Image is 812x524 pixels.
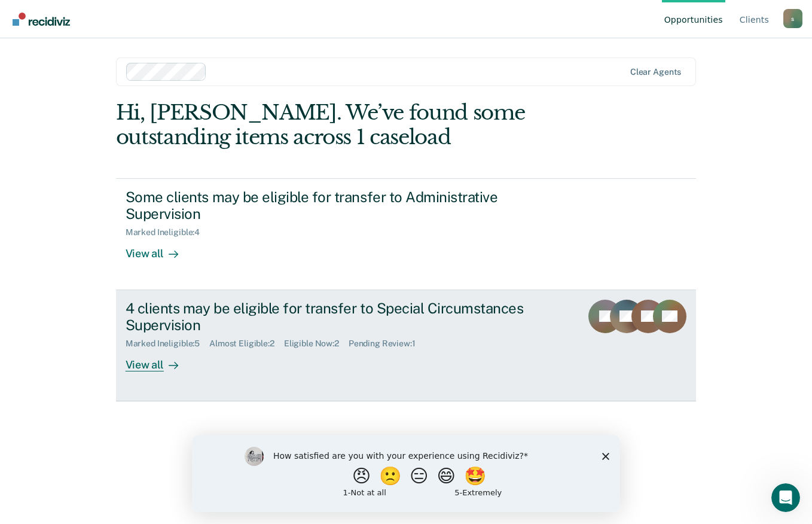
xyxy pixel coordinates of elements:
[126,227,209,237] div: Marked Ineligible : 4
[209,339,284,349] div: Almost Eligible : 2
[126,237,193,261] div: View all
[13,13,70,26] img: Recidiviz
[126,188,545,223] div: Some clients may be eligible for transfer to Administrative Supervision
[630,67,681,77] div: Clear agents
[126,300,545,334] div: 4 clients may be eligible for transfer to Special Circumstances Supervision
[192,435,620,512] iframe: Survey by Kim from Recidiviz
[284,339,349,349] div: Eligible Now : 2
[126,349,193,372] div: View all
[771,483,800,512] iframe: Intercom live chat
[116,178,697,290] a: Some clients may be eligible for transfer to Administrative SupervisionMarked Ineligible:4View all
[116,290,697,401] a: 4 clients may be eligible for transfer to Special Circumstances SupervisionMarked Ineligible:5Alm...
[116,100,580,150] div: Hi, [PERSON_NAME]. We’ve found some outstanding items across 1 caseload
[783,9,802,28] div: s
[126,339,209,349] div: Marked Ineligible : 5
[349,339,425,349] div: Pending Review : 1
[783,9,802,28] button: Profile dropdown button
